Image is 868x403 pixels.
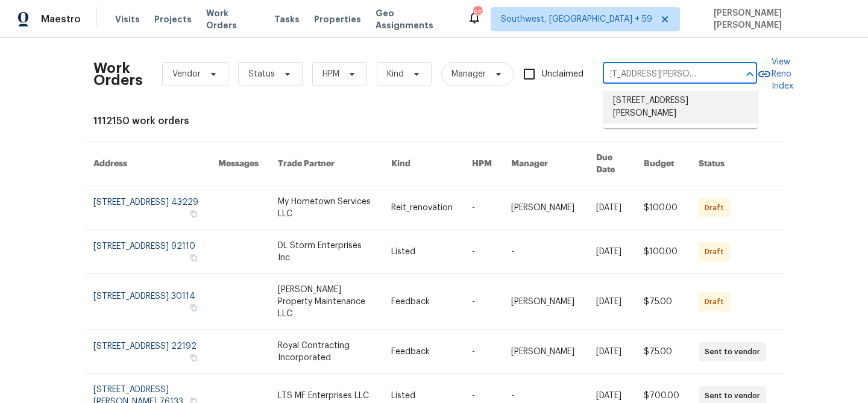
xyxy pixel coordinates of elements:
td: Royal Contracting Incorporated [268,330,382,374]
span: Tasks [274,15,300,23]
span: Maestro [41,13,81,25]
button: Copy Address [188,252,199,263]
th: Address [84,142,209,186]
th: Messages [209,142,268,186]
span: Manager [451,68,486,80]
span: Vendor [172,68,201,80]
span: Unclaimed [542,68,583,81]
td: - [462,330,502,374]
span: Work Orders [206,7,260,31]
td: [PERSON_NAME] [502,186,587,230]
div: 657 [473,7,482,19]
a: View Reno Index [757,56,793,92]
td: DL Storm Enterprises Inc [268,230,382,274]
td: Feedback [382,330,462,374]
th: Due Date [587,142,634,186]
td: [PERSON_NAME] Property Maintenance LLC [268,274,382,330]
li: [STREET_ADDRESS][PERSON_NAME] [603,91,758,123]
span: HPM [322,68,339,80]
span: [PERSON_NAME] [PERSON_NAME] [709,7,850,31]
td: [PERSON_NAME] [502,274,587,330]
td: Feedback [382,274,462,330]
button: Copy Address [188,352,199,363]
th: Kind [382,142,462,186]
button: Close [741,66,758,83]
button: Copy Address [188,208,199,219]
td: Listed [382,230,462,274]
th: Status [689,142,784,186]
th: Manager [502,142,587,186]
span: Status [248,68,275,80]
input: Enter in an address [603,65,723,84]
h2: Work Orders [93,62,143,86]
th: Budget [634,142,689,186]
div: 1112150 work orders [93,115,775,127]
td: - [462,230,502,274]
span: Projects [154,13,192,25]
span: Visits [115,13,140,25]
td: My Hometown Services LLC [268,186,382,230]
td: - [462,186,502,230]
th: Trade Partner [268,142,382,186]
td: - [502,230,587,274]
span: Geo Assignments [376,7,453,31]
span: Properties [314,13,361,25]
button: Copy Address [188,302,199,313]
th: HPM [462,142,502,186]
span: Kind [387,68,404,80]
span: Southwest, [GEOGRAPHIC_DATA] + 59 [501,13,652,25]
td: Reit_renovation [382,186,462,230]
td: [PERSON_NAME] [502,330,587,374]
td: - [462,274,502,330]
